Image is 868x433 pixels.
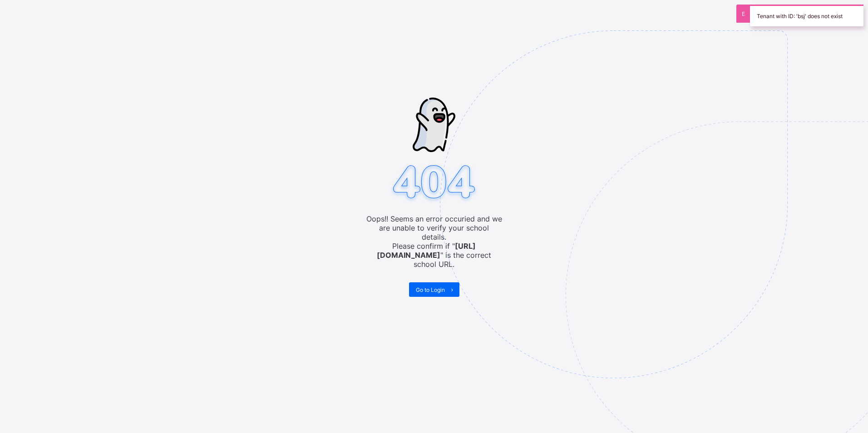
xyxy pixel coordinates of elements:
[389,162,479,204] img: 404.8bbb34c871c4712298a25e20c4dc75c7.svg
[750,5,863,26] div: Tenant with ID: 'bsj' does not exist
[366,241,502,269] span: Please confirm if " " is the correct school URL.
[416,286,445,293] span: Go to Login
[377,241,476,260] b: [URL][DOMAIN_NAME]
[366,214,502,241] span: Oops!! Seems an error occuried and we are unable to verify your school details.
[413,98,455,152] img: ghost-strokes.05e252ede52c2f8dbc99f45d5e1f5e9f.svg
